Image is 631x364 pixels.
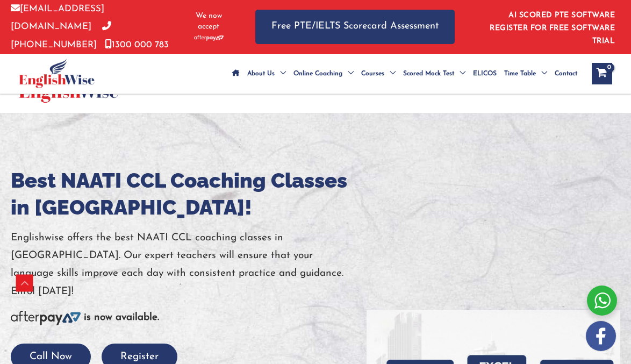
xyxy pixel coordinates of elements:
span: Contact [555,55,577,92]
img: Afterpay-Logo [194,35,224,41]
img: cropped-ew-logo [19,59,95,88]
nav: Site Navigation: Main Menu [228,55,581,92]
span: Online Coaching [293,55,342,92]
span: We now accept [189,11,228,32]
img: white-facebook.png [586,321,616,351]
span: Menu Toggle [384,55,396,92]
a: About UsMenu Toggle [243,55,290,92]
h1: Best NAATI CCL Coaching Classes in [GEOGRAPHIC_DATA]! [11,167,367,221]
b: is now available. [84,312,159,323]
span: Time Table [504,55,536,92]
a: Time TableMenu Toggle [500,55,551,92]
a: Call Now [11,352,91,362]
span: About Us [247,55,275,92]
aside: Header Widget 1 [476,3,620,51]
a: CoursesMenu Toggle [357,55,399,92]
a: AI SCORED PTE SOFTWARE REGISTER FOR FREE SOFTWARE TRIAL [490,11,615,45]
a: Register [102,352,177,362]
a: View Shopping Cart, empty [592,63,612,84]
a: 1300 000 783 [105,40,169,49]
span: Scored Mock Test [403,55,454,92]
a: [EMAIL_ADDRESS][DOMAIN_NAME] [11,4,104,31]
a: Online CoachingMenu Toggle [290,55,357,92]
span: ELICOS [473,55,497,92]
a: ELICOS [469,55,500,92]
a: Free PTE/IELTS Scorecard Assessment [255,10,455,44]
span: Menu Toggle [275,55,286,92]
span: Courses [361,55,384,92]
span: Menu Toggle [536,55,547,92]
img: Afterpay-Logo [11,311,81,325]
p: Englishwise offers the best NAATI CCL coaching classes in [GEOGRAPHIC_DATA]. Our expert teachers ... [11,229,367,301]
a: Contact [551,55,581,92]
a: [PHONE_NUMBER] [11,22,111,49]
span: Menu Toggle [342,55,354,92]
span: Menu Toggle [454,55,465,92]
a: Scored Mock TestMenu Toggle [399,55,469,92]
